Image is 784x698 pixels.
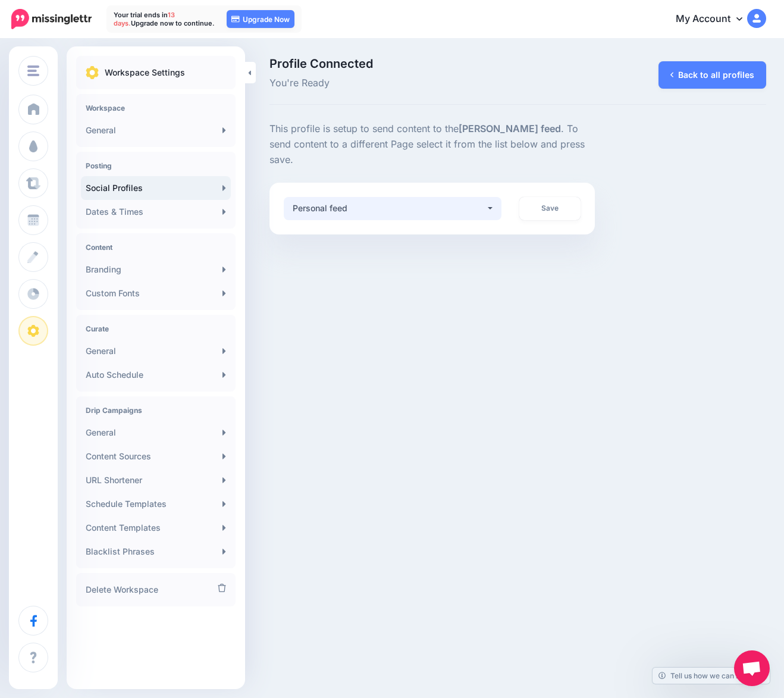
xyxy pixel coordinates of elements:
[519,197,580,220] a: Save
[114,11,215,27] p: Your trial ends in Upgrade now to continue.
[227,10,294,28] a: Upgrade Now
[653,668,770,684] a: Tell us how we can improve
[269,121,595,168] p: This profile is setup to send content to the . To send content to a different Page select it from...
[105,65,185,80] p: Workspace Settings
[658,61,766,89] a: Back to all profiles
[86,243,226,252] h4: Content
[86,161,226,170] h4: Posting
[114,11,175,27] span: 13 days.
[81,578,231,602] a: Delete Workspace
[81,492,231,516] a: Schedule Templates
[81,540,231,564] a: Blacklist Phrases
[81,468,231,492] a: URL Shortener
[81,421,231,445] a: General
[734,650,770,686] a: Open chat
[86,406,226,415] h4: Drip Campaigns
[293,201,486,215] div: Personal feed
[86,104,226,112] h4: Workspace
[86,66,99,79] img: settings.png
[81,445,231,468] a: Content Sources
[81,339,231,363] a: General
[269,58,595,70] span: Profile Connected
[81,258,231,281] a: Branding
[11,9,92,29] img: Missinglettr
[27,65,39,76] img: menu.png
[81,118,231,142] a: General
[81,200,231,224] a: Dates & Times
[81,176,231,200] a: Social Profiles
[284,197,501,220] button: Personal feed
[81,516,231,540] a: Content Templates
[81,363,231,387] a: Auto Schedule
[664,5,766,34] a: My Account
[459,123,561,134] b: [PERSON_NAME] feed
[81,281,231,305] a: Custom Fonts
[86,324,226,333] h4: Curate
[269,76,595,91] span: You're Ready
